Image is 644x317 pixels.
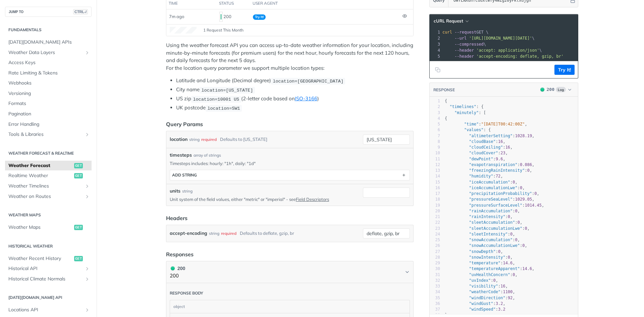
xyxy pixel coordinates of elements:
[469,220,515,225] span: "sleetAccumulation"
[431,18,471,24] button: cURL Request
[469,168,525,173] span: "freezingRainIntensity"
[498,139,503,144] span: 16
[170,228,207,238] label: accept-encoding
[469,284,498,288] span: "visibility"
[454,54,474,59] span: --header
[469,162,518,167] span: "evapotranspiration"
[430,231,440,237] div: 24
[445,220,522,225] span: : ,
[515,237,518,242] span: 0
[170,135,187,144] label: location
[430,220,440,225] div: 22
[5,305,92,315] a: Locations APIShow subpages for Locations API
[5,129,92,140] a: Tools & LibrariesShow subpages for Tools & Libraries
[170,272,185,280] p: 200
[8,183,83,190] span: Weather Timelines
[469,186,518,190] span: "iceAccumulationLwe"
[469,139,495,144] span: "cloudBase"
[5,181,92,191] a: Weather TimelinesShow subpages for Weather Timelines
[522,243,525,248] span: 0
[430,110,440,116] div: 3
[430,121,440,127] div: 5
[515,209,518,213] span: 0
[496,174,500,178] span: 72
[85,50,90,55] button: Show subpages for Weather Data Layers
[469,243,520,248] span: "snowAccumulationLwe"
[189,135,200,144] div: string
[296,197,329,202] a: Field Descriptors
[454,36,467,41] span: --url
[430,266,440,272] div: 30
[476,48,539,53] span: 'accept: application/json'
[430,301,440,307] div: 36
[469,301,493,306] span: "windGust"
[445,197,534,202] span: : ,
[430,243,440,249] div: 26
[166,214,187,222] div: Headers
[85,194,90,199] button: Show subpages for Weather on Routes
[430,272,440,278] div: 31
[469,145,503,150] span: "cloudCeiling"
[73,9,88,14] span: CTRL-/
[74,256,83,261] span: get
[85,307,90,313] button: Show subpages for Locations API
[209,228,219,238] div: string
[449,104,476,109] span: "timelines"
[556,87,566,92] span: Log
[445,232,515,236] span: : ,
[481,122,525,126] span: "[DATE]T00:42:00Z"
[554,65,575,75] button: Try It!
[295,95,317,102] a: ISO-3166
[430,203,440,208] div: 19
[85,276,90,282] button: Show subpages for Historical Climate Normals
[454,30,476,35] span: --request
[170,152,192,159] span: timesteps
[445,296,515,300] span: : ,
[176,77,414,85] li: Latitude and Longitude (Decimal degree)
[201,88,253,93] span: location=[US_STATE]
[201,135,217,144] div: required
[469,214,505,219] span: "rainIntensity"
[445,209,520,213] span: : ,
[430,127,440,133] div: 6
[445,139,505,144] span: : ,
[508,214,510,219] span: 0
[445,174,503,178] span: : ,
[193,97,239,102] span: location=10001 US
[430,133,440,139] div: 7
[170,170,410,180] button: ADD string
[469,237,513,242] span: "snowAccumulation"
[430,278,440,283] div: 32
[434,18,463,24] span: cURL Request
[505,145,510,150] span: 16
[430,162,440,168] div: 12
[469,226,522,231] span: "sleetAccumulationLwe"
[166,250,194,258] div: Responses
[203,27,244,33] span: 1 Request This Month
[445,261,515,265] span: : ,
[430,145,440,150] div: 9
[5,150,92,156] h2: Weather Forecast & realtime
[430,179,440,185] div: 15
[170,265,410,280] button: 200 200200
[469,209,513,213] span: "rainAccumulation"
[520,162,532,167] span: 0.086
[445,186,525,190] span: : ,
[469,266,520,271] span: "temperatureApparent"
[476,54,563,59] span: 'accept-encoding: deflate, gzip, br'
[537,86,575,93] button: 200200Log
[171,266,175,270] span: 200
[176,104,414,112] li: UK postcode
[445,203,544,208] span: : ,
[430,260,440,266] div: 29
[525,226,527,231] span: 0
[170,300,408,313] div: object
[85,132,90,137] button: Show subpages for Tools & Libraries
[170,160,410,166] p: Timesteps includes: hourly: "1h", daily: "1d"
[430,185,440,191] div: 16
[518,220,520,225] span: 0
[8,80,90,87] span: Webhooks
[454,42,484,47] span: --compressed
[5,58,92,68] a: Access Keys
[430,29,441,35] div: 1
